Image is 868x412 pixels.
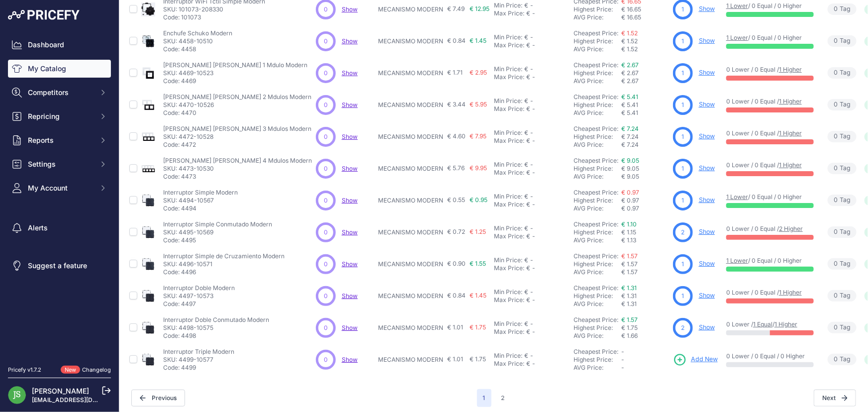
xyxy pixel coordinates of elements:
[378,292,443,300] p: MECANISMO MODERN
[621,292,637,300] span: € 1.31
[682,5,684,14] span: 1
[470,37,486,44] span: € 1.45
[8,219,111,237] a: Alerts
[779,161,802,169] a: 1 Higher
[163,205,238,212] p: Code: 4494
[447,101,466,108] span: € 3.44
[163,45,232,53] p: Code: 4458
[682,132,684,141] span: 1
[378,69,443,77] p: MECANISMO MODERN
[726,34,814,42] p: / 0 Equal / 0 Higher
[726,257,814,265] p: / 0 Equal / 0 Higher
[621,316,638,323] a: € 1.57
[530,105,535,113] div: -
[526,264,530,272] div: €
[447,132,466,140] span: € 4.60
[447,37,466,44] span: € 0.84
[574,284,618,292] a: Cheapest Price:
[526,41,530,49] div: €
[163,77,307,85] p: Code: 4469
[834,132,838,141] span: 0
[342,101,358,108] a: Show
[324,37,328,46] span: 0
[494,97,522,105] div: Min Price:
[526,9,530,17] div: €
[324,101,328,109] span: 0
[828,99,857,110] span: Tag
[28,159,93,169] span: Settings
[342,260,358,268] span: Show
[574,205,621,212] div: AVG Price:
[324,260,328,269] span: 0
[682,101,684,109] span: 1
[828,131,857,142] span: Tag
[470,292,486,299] span: € 1.45
[574,133,621,141] div: Highest Price:
[828,258,857,270] span: Tag
[621,197,639,204] span: € 0.97
[726,193,748,201] a: 1 Lower
[828,35,857,47] span: Tag
[530,169,535,177] div: -
[494,161,522,169] div: Min Price:
[621,284,637,292] a: € 1.31
[621,173,669,181] div: € 9.05
[524,288,528,296] div: €
[621,220,637,228] a: € 1.10
[574,101,621,109] div: Highest Price:
[8,257,111,275] a: Suggest a feature
[342,5,358,13] span: Show
[494,264,524,272] div: Max Price:
[574,189,618,196] a: Cheapest Price:
[163,133,311,141] p: SKU: 4472-10528
[574,61,618,69] a: Cheapest Price:
[682,69,684,78] span: 1
[530,201,535,208] div: -
[526,232,530,240] div: €
[526,296,530,304] div: €
[342,69,358,77] a: Show
[8,36,111,54] a: Dashboard
[524,161,528,169] div: €
[574,197,621,205] div: Highest Price:
[621,205,669,212] div: € 0.97
[494,201,524,208] div: Max Price:
[779,289,802,296] a: 1 Higher
[574,69,621,77] div: Highest Price:
[779,98,802,105] a: 1 Higher
[494,232,524,240] div: Max Price:
[621,236,669,244] div: € 1.13
[447,260,466,267] span: € 0.90
[574,13,621,21] div: AVG Price:
[495,389,511,407] button: Go to page 2
[574,316,618,323] a: Cheapest Price:
[163,252,285,260] p: Interruptor Simple de Cruzamiento Modern
[726,34,748,41] a: 1 Lower
[342,324,358,331] a: Show
[8,179,111,197] button: My Account
[726,129,814,137] p: 0 Lower / 0 Equal /
[834,100,838,109] span: 0
[574,141,621,149] div: AVG Price:
[621,165,639,172] span: € 9.05
[621,141,669,149] div: € 7.24
[82,366,111,373] a: Changelog
[378,260,443,268] p: MECANISMO MODERN
[699,5,715,12] a: Show
[726,289,814,297] p: 0 Lower / 0 Equal /
[342,356,358,363] a: Show
[699,37,715,44] a: Show
[682,292,684,301] span: 1
[163,29,232,37] p: Enchufe Schuko Modern
[163,141,311,149] p: Code: 4472
[378,5,443,13] p: MECANISMO MODERN
[574,236,621,244] div: AVG Price:
[163,197,238,205] p: SKU: 4494-10567
[342,228,358,236] a: Show
[574,157,618,164] a: Cheapest Price:
[494,9,524,17] div: Max Price:
[814,390,856,407] button: Next
[28,183,93,193] span: My Account
[494,129,522,137] div: Min Price:
[494,137,524,145] div: Max Price:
